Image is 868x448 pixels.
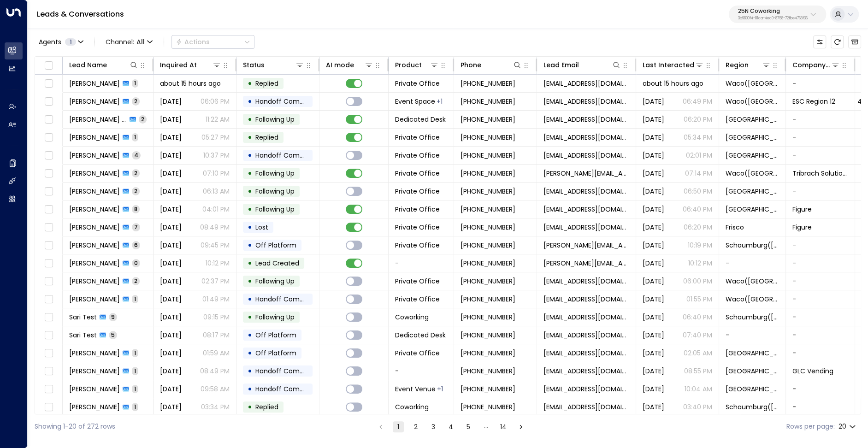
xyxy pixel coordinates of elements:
span: Tricia Miller [69,384,120,394]
span: 2 [132,187,140,195]
span: Jul 16, 2025 [160,312,182,322]
span: Private Office [395,169,440,178]
button: Go to page 14 [498,421,509,432]
span: +17323205033 [461,223,515,232]
span: +12313290603 [461,241,515,250]
div: 20 [838,420,857,433]
span: Aug 06, 2025 [160,277,182,286]
div: • [248,237,252,253]
span: Coworking [395,312,429,322]
span: Aug 07, 2025 [643,259,664,268]
span: +19856342342 [461,79,515,88]
span: Toggle select row [43,276,54,287]
span: Yesterday [643,133,664,142]
span: Off Platform [255,330,296,340]
td: - [786,344,855,362]
span: Toggle select row [43,383,54,395]
span: Private Office [395,187,440,196]
span: Jul 09, 2025 [643,223,664,232]
span: Aug 01, 2025 [643,366,664,376]
span: 7 [132,223,140,231]
span: 1 [132,133,138,141]
span: 4 [132,151,141,159]
button: Go to next page [515,421,526,432]
span: Buffalo Grove(IL) [726,187,779,196]
div: • [248,76,252,91]
span: Waco(TX) [726,277,779,286]
span: 6 [132,241,140,249]
span: akxpse@gmail.com [543,348,629,358]
span: Geneva(IL) [726,115,779,124]
span: Following Up [255,187,295,196]
span: Toggle select row [43,258,54,269]
div: Inquired At [160,59,221,71]
span: 1 [132,367,138,375]
div: • [248,201,252,217]
span: Tribrach Solutions [792,169,848,178]
div: Region [726,59,749,71]
span: Following Up [255,312,295,322]
span: Private Office [395,295,440,304]
span: +18152617326 [461,312,515,322]
span: Handoff Completed [255,151,320,160]
p: 01:55 PM [686,295,712,304]
span: erica@tribrachsolutions.com [543,169,629,178]
span: Replied [255,79,278,88]
span: Lead Created [255,259,299,268]
span: 2 [132,277,140,285]
span: Dedicated Desk [395,115,446,124]
td: - [786,290,855,308]
span: +15757067308 [461,133,515,142]
a: Leads & Conversations [37,9,124,19]
button: Go to page 5 [463,421,474,432]
span: Erica Taylor [69,169,120,178]
div: Lead Email [543,59,579,71]
div: • [248,345,252,361]
p: 08:49 PM [200,366,230,376]
p: 3b9800f4-81ca-4ec0-8758-72fbe4763f36 [738,17,808,20]
div: Meeting Room [437,97,443,106]
td: - [786,398,855,416]
span: Toggle select row [43,330,54,341]
div: • [248,309,252,325]
div: • [248,273,252,289]
span: +12147200101 [461,295,515,304]
span: Aug 08, 2025 [160,187,182,196]
td: - [786,308,855,326]
span: ESC Region 12 [792,97,835,106]
span: Aug 11, 2025 [160,115,182,124]
div: • [248,363,252,379]
span: Dominic Richards [69,366,120,376]
p: 09:58 AM [201,384,230,394]
p: 08:55 PM [684,366,712,376]
div: Inquired At [160,59,197,71]
p: 07:40 PM [683,330,712,340]
div: • [248,291,252,307]
span: Geneva(IL) [726,366,779,376]
td: - [786,183,855,200]
span: about 15 hours ago [643,79,703,88]
p: 01:59 AM [203,348,230,358]
span: 1 [132,349,138,357]
span: Toggle select row [43,312,54,323]
div: • [248,327,252,343]
button: Go to page 2 [410,421,421,432]
td: - [719,326,786,344]
span: 2 [132,169,140,177]
span: Jamel Robinson [69,187,120,196]
span: stalley@esc12.net [543,97,629,106]
span: Toggle select row [43,132,54,143]
p: 10:12 PM [688,259,712,268]
span: about 15 hours ago [160,79,221,88]
span: prateekdhall@gmail.com [543,115,629,124]
span: 1 [65,38,76,46]
td: - [786,75,855,92]
span: Refresh [831,35,844,48]
span: +19037475015 [461,151,515,160]
span: 1 [132,385,138,393]
div: Phone [461,59,481,71]
span: Aug 01, 2025 [160,366,182,376]
p: 08:17 PM [203,330,230,340]
span: +12546443872 [461,277,515,286]
span: Replied [255,133,278,142]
